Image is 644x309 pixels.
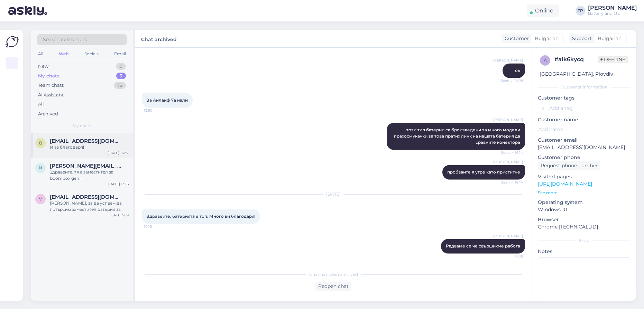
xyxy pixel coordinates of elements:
span: a [544,58,547,63]
div: 0 [116,63,126,70]
span: My chats [73,123,91,129]
div: AI Assistant [38,92,64,99]
img: Askly Logo [6,35,19,48]
div: [DATE] 9:19 [110,213,129,218]
p: Customer tags [538,94,630,102]
div: Online [527,4,559,17]
div: [PERSON_NAME], за да успеем да потърсим заместител батерия за вашата прагосмукачка ще трабва да и... [50,200,129,213]
div: Здравейте, тя е заместител за boombox gen 1 [50,169,129,181]
div: [DATE] 13:16 [108,181,129,187]
span: Chat has been archived [309,271,358,278]
a: [URL][DOMAIN_NAME] [538,181,592,187]
p: See more ... [538,190,630,196]
span: 13:50 [144,108,170,113]
span: [PERSON_NAME] [493,159,523,165]
p: Notes [538,248,630,255]
div: Customer information [538,84,630,90]
span: Bulgarian [535,35,559,42]
div: И аз благодаря! [50,144,129,150]
label: Chat archived [141,34,177,43]
p: Operating system [538,199,630,206]
span: Seen ✓ 13:09 [497,78,523,83]
div: Archived [38,111,58,118]
p: Customer phone [538,154,630,161]
span: nikola.nikolov@mail.com [50,163,122,169]
div: Reopen chat [315,282,351,291]
span: v [39,196,42,202]
div: [PERSON_NAME] [588,5,637,11]
span: 10:18 [497,254,523,259]
span: този тип батерии са броизведени за много модели прахосмукачки,за това пратих линк на нашата батер... [394,127,521,145]
span: пробвайте я утре като пристигне [447,169,520,175]
span: [PERSON_NAME] [493,117,523,122]
span: vanesahristeva7@gmail.com [50,194,122,200]
span: 10:16 [144,224,170,229]
span: За Айлайф 7а нали [147,97,188,103]
input: Add a tag [538,103,630,113]
span: ок [515,68,520,73]
div: My chats [38,73,59,79]
div: Request phone number [538,161,600,170]
input: Add name [538,127,627,132]
p: Visited pages [538,173,630,180]
p: Customer name [538,116,630,123]
div: Extra [538,237,630,244]
span: [PERSON_NAME] [493,58,523,63]
div: All [38,101,44,108]
p: Browser [538,216,630,223]
div: 3 [116,73,126,79]
div: Web [57,49,70,58]
div: New [38,63,48,70]
div: Email [113,49,127,58]
span: biuro@areskomputer.com.pl [50,138,122,144]
span: Offline [598,56,628,63]
p: [EMAIL_ADDRESS][DOMAIN_NAME] [538,144,630,151]
div: # aik6kycq [554,55,598,64]
span: Seen ✓ 14:14 [497,180,523,185]
span: [PERSON_NAME] [493,233,523,238]
div: 72 [114,82,126,89]
p: Customer email [538,137,630,144]
span: Здравейте, батерията е топ. Много ви благодаря! [147,214,255,219]
div: [DATE] [142,191,525,197]
div: Batteryland Ltd [588,11,637,16]
span: Search customers [43,36,87,43]
div: Customer [502,35,529,42]
div: Socials [83,49,100,58]
div: Team chats [38,82,64,89]
div: [DATE] 16:37 [108,150,129,156]
span: Seen ✓ 14:14 [497,150,523,155]
span: b [39,140,42,146]
span: Радваме се че свършихме работа [446,243,520,249]
a: [PERSON_NAME]Batteryland Ltd [588,5,640,16]
div: All [37,49,45,58]
p: Windows 10 [538,206,630,213]
p: Chrome [TECHNICAL_ID] [538,223,630,231]
div: [GEOGRAPHIC_DATA], Plovdiv [540,71,613,78]
span: n [39,165,42,170]
div: TP [576,6,585,16]
div: Support [569,35,592,42]
span: Bulgarian [598,35,622,42]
